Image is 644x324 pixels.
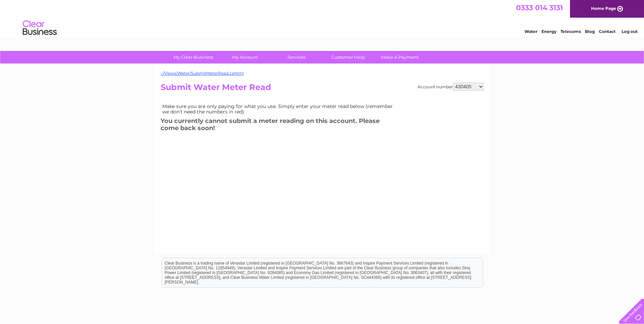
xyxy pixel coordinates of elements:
[541,29,556,34] a: Energy
[165,51,221,64] a: My Clear Business
[560,29,581,34] a: Telecoms
[161,102,398,116] td: Make sure you are only paying for what you use. Simply enter your meter read below (remember we d...
[516,3,563,12] a: 0333 014 3131
[622,29,638,34] a: Log out
[320,51,376,64] a: Customer Help
[161,83,484,95] h2: Submit Water Meter Read
[161,116,398,135] h3: You currently cannot submit a meter reading on this account. Please come back soon!
[162,4,483,33] div: Clear Business is a trading name of Verastar Limited (registered in [GEOGRAPHIC_DATA] No. 3667643...
[525,29,537,34] a: Water
[22,18,57,38] img: logo.png
[161,71,244,76] a: ~/Views/Water/SubmitMeterRead.cshtml
[418,83,484,91] div: Account number
[599,29,615,34] a: Contact
[217,51,273,64] a: My Account
[269,51,325,64] a: Services
[372,51,428,64] a: Make A Payment
[585,29,595,34] a: Blog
